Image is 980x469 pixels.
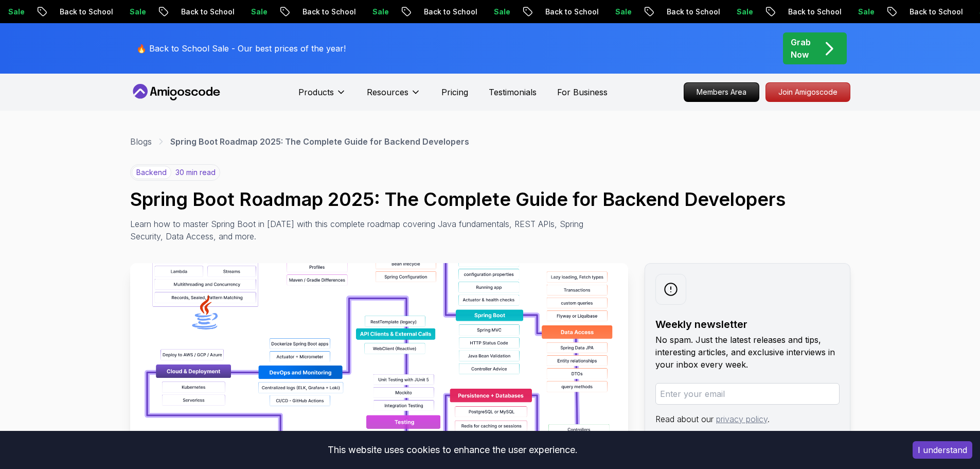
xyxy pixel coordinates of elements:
p: Back to School [653,7,723,17]
h1: Spring Boot Roadmap 2025: The Complete Guide for Backend Developers [130,189,850,210]
p: 🔥 Back to School Sale - Our best prices of the year! [136,42,346,55]
p: Members Area [684,83,759,101]
p: 30 min read [175,167,216,178]
button: Products [298,86,346,107]
p: Read about our . [655,413,840,425]
a: Members Area [684,82,759,102]
p: Sale [238,7,271,17]
p: Back to School [411,7,480,17]
button: Accept cookies [913,441,972,459]
a: Blogs [130,135,152,148]
a: Testimonials [489,86,537,98]
p: Sale [359,7,392,17]
a: Join Amigoscode [765,82,850,102]
p: Sale [480,7,513,17]
p: Products [298,86,334,98]
p: Join Amigoscode [766,83,850,101]
div: This website uses cookies to enhance the user experience. [8,439,897,461]
p: Learn how to master Spring Boot in [DATE] with this complete roadmap covering Java fundamentals, ... [130,218,591,242]
a: Pricing [441,86,468,98]
p: No spam. Just the latest releases and tips, interesting articles, and exclusive interviews in you... [655,334,840,371]
p: Sale [723,7,756,17]
input: Enter your email [655,383,840,405]
p: Sale [845,7,878,17]
a: For Business [557,86,608,98]
p: Back to School [168,7,238,17]
p: Back to School [775,7,845,17]
p: Resources [367,86,408,98]
p: Sale [602,7,635,17]
p: Grab Now [791,36,811,61]
button: Resources [367,86,421,107]
h2: Weekly newsletter [655,317,840,332]
p: Back to School [46,7,116,17]
p: backend [132,166,171,179]
p: Spring Boot Roadmap 2025: The Complete Guide for Backend Developers [170,135,469,148]
p: Back to School [896,7,966,17]
p: Back to School [532,7,602,17]
p: Back to School [289,7,359,17]
a: privacy policy [716,414,768,424]
p: Sale [116,7,149,17]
